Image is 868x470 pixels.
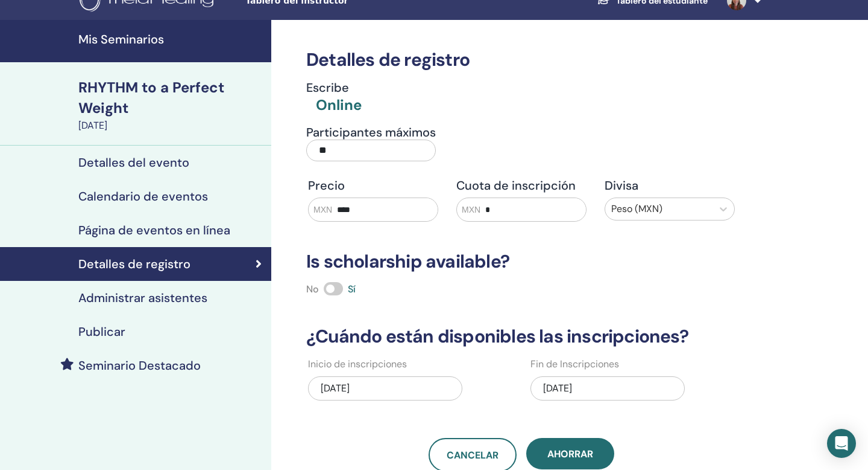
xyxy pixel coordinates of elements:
h4: Administrar asistentes [78,291,207,305]
h4: Cuota de inscripción [456,178,587,193]
h4: Escribe [306,80,362,95]
a: RHYTHM to a Perfect Weight[DATE] [71,77,271,133]
h4: Detalles del evento [78,155,189,170]
h4: Participantes máximos [306,125,436,140]
h3: ¿Cuándo están disponibles las inscripciones? [299,326,744,347]
div: RHYTHM to a Perfect Weight [78,77,264,118]
h4: Mis Seminarios [78,32,264,47]
button: Ahorrar [526,438,614,469]
h4: Seminario Destacado [78,358,201,373]
input: Participantes máximos [306,140,436,161]
span: MXN [462,204,480,216]
h3: Is scholarship available? [299,251,744,272]
div: Open Intercom Messenger [827,429,856,458]
label: Fin de Inscripciones [530,357,619,372]
h4: Precio [308,178,438,193]
h4: Calendario de eventos [78,189,208,204]
span: Cancelar [447,449,498,462]
h4: Detalles de registro [78,257,190,271]
span: MXN [313,204,332,216]
div: Online [316,95,362,115]
span: No [306,283,319,295]
h4: Página de eventos en línea [78,223,230,237]
div: [DATE] [78,118,264,133]
span: Ahorrar [547,448,593,460]
h4: Divisa [605,178,735,193]
h4: Publicar [78,324,125,339]
span: Sí [348,283,356,295]
h3: Detalles de registro [299,49,744,71]
div: [DATE] [308,376,462,401]
div: [DATE] [530,376,685,401]
label: Inicio de inscripciones [308,357,407,372]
